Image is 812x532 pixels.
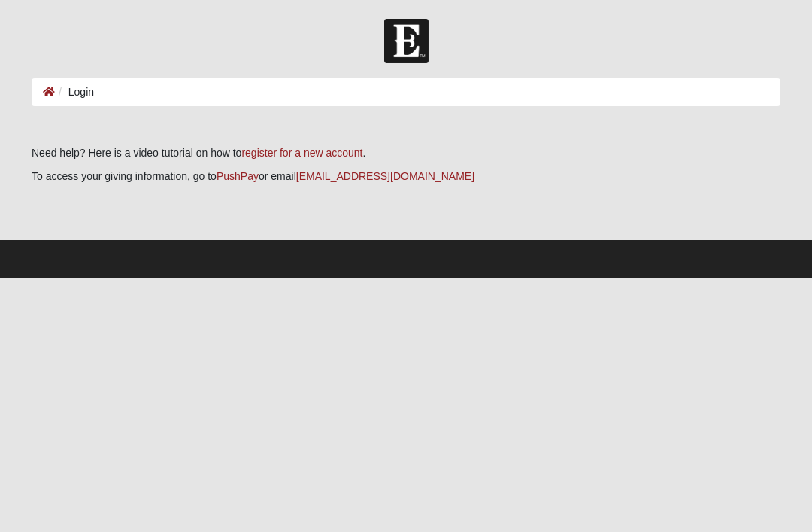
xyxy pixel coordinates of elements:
a: [EMAIL_ADDRESS][DOMAIN_NAME] [296,170,474,182]
p: Need help? Here is a video tutorial on how to . [32,145,780,161]
img: Church of Eleven22 Logo [384,19,429,63]
a: register for a new account [241,147,362,159]
a: PushPay [217,170,259,182]
li: Login [55,84,94,100]
p: To access your giving information, go to or email [32,169,780,184]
